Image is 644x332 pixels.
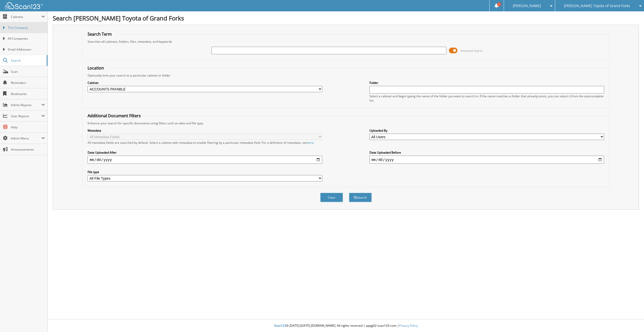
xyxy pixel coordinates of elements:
label: Cabinet [88,81,322,85]
span: Bookmarks [11,92,45,96]
span: User Reports [11,114,41,118]
span: This Company [8,26,45,30]
span: Admin Menu [11,136,41,140]
div: Searches all cabinets, folders, files, metadata, and keywords [85,39,607,44]
span: Cabinets [11,15,41,19]
span: [PERSON_NAME] [513,4,541,7]
label: Date Uploaded After [88,150,322,155]
a: Privacy Policy [399,323,418,328]
span: Reminders [11,81,45,85]
h1: Search [PERSON_NAME] Toyota of Grand Forks [53,14,639,22]
div: Optionally limit your search to a particular cabinet or folder [85,73,607,78]
label: Metadata [88,128,322,133]
span: Announcements [11,147,45,152]
span: 1 [497,2,501,6]
label: Uploaded By [369,128,604,133]
label: Date Uploaded Before [369,150,604,155]
legend: Search Term [85,31,114,37]
span: Help [11,125,45,129]
span: Scan123 [274,323,286,328]
span: [PERSON_NAME] Toyota of Grand Forks [564,4,630,7]
button: Search [349,193,372,202]
div: Enhance your search for specific documents using filters such as date and file type. [85,121,607,125]
div: Select a cabinet and begin typing the name of the folder you want to search in. If the name match... [369,94,604,103]
span: Email Addresses [8,47,45,52]
div: All metadata fields are searched by default. Select a cabinet with metadata to enable filtering b... [88,140,322,145]
input: start [88,156,322,164]
legend: Location [85,65,106,71]
label: File type [88,170,322,174]
label: Folder [369,81,604,85]
span: Search [11,58,44,63]
span: Admin Reports [11,103,41,107]
span: Scan [11,69,45,74]
img: scan123-logo-white.svg [5,2,43,9]
legend: Additional Document Filters [85,113,143,118]
span: All Companies [8,36,45,41]
a: here [307,140,314,145]
span: Advanced Search [460,49,483,53]
input: end [369,156,604,164]
div: © [DATE]-[DATE] [DOMAIN_NAME]. All rights reserved | appg02-scan123-com | [48,320,644,332]
button: Clear [320,193,343,202]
